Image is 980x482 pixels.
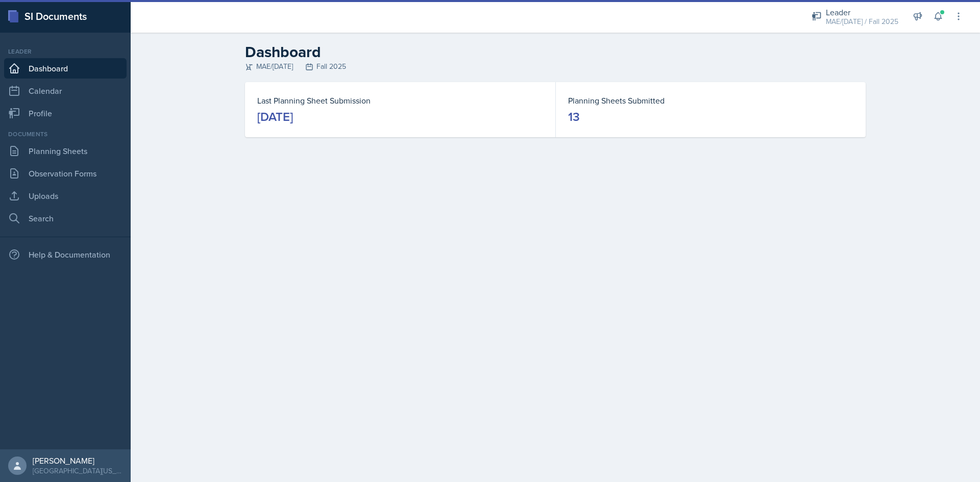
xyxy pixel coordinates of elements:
div: Leader [826,6,898,18]
div: MAE/[DATE] Fall 2025 [245,61,866,72]
div: MAE/[DATE] / Fall 2025 [826,16,898,27]
dt: Planning Sheets Submitted [568,94,853,107]
a: Observation Forms [4,163,127,184]
a: Profile [4,103,127,123]
a: Uploads [4,186,127,206]
a: Dashboard [4,58,127,79]
h2: Dashboard [245,43,866,61]
div: Documents [4,130,127,139]
a: Calendar [4,81,127,101]
div: [DATE] [257,109,293,125]
div: [GEOGRAPHIC_DATA][US_STATE] in [GEOGRAPHIC_DATA] [33,466,122,476]
div: [PERSON_NAME] [33,455,122,466]
div: Leader [4,47,127,56]
div: 13 [568,109,580,125]
a: Search [4,208,127,229]
a: Planning Sheets [4,141,127,161]
div: Help & Documentation [4,244,127,265]
dt: Last Planning Sheet Submission [257,94,543,107]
